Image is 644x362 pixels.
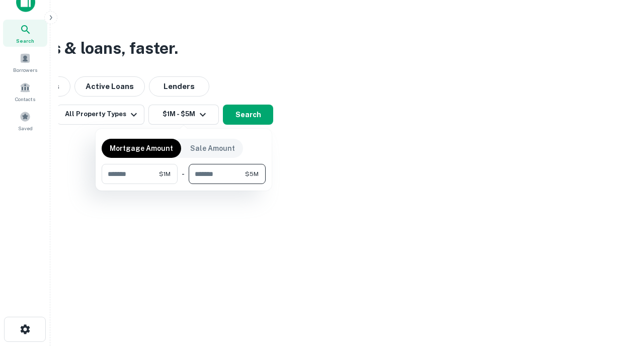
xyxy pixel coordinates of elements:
[110,143,173,154] p: Mortgage Amount
[245,169,259,178] span: $5M
[594,282,644,330] iframe: Chat Widget
[182,164,185,184] div: -
[190,143,235,154] p: Sale Amount
[159,169,171,178] span: $1M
